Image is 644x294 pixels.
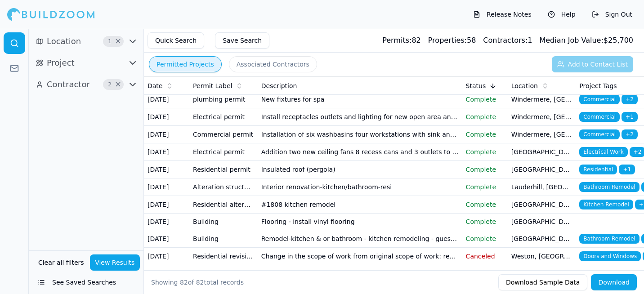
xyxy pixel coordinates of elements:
[539,35,633,46] div: $ 25,700
[508,108,576,126] td: Windermere, [GEOGRAPHIC_DATA]
[189,161,258,178] td: Residential permit
[148,32,204,49] button: Quick Search
[258,196,462,214] td: #1808 kitchen remodel
[258,91,462,108] td: New fixtures for spa
[151,278,244,287] div: Showing of total records
[508,214,576,230] td: [GEOGRAPHIC_DATA], [GEOGRAPHIC_DATA]
[144,143,189,161] td: [DATE]
[32,77,140,92] button: Contractor2Clear Contractor filters
[619,165,635,174] span: + 1
[591,274,637,290] button: Download
[215,32,269,49] button: Save Search
[466,217,504,226] p: Complete
[622,94,638,104] span: + 2
[189,196,258,214] td: Residential alteration permit
[579,200,633,209] span: Kitchen Remodel
[261,81,459,90] div: Description
[180,279,188,286] span: 82
[105,37,114,46] span: 1
[466,95,504,104] p: Complete
[32,274,140,290] button: See Saved Searches
[258,178,462,196] td: Interior renovation-kitchen/bathroom-resi
[469,7,536,22] button: Release Notes
[144,161,189,178] td: [DATE]
[144,214,189,230] td: [DATE]
[579,165,617,174] span: Residential
[579,182,639,192] span: Bathroom Remodel
[622,129,638,139] span: + 2
[189,143,258,161] td: Electrical permit
[579,94,620,104] span: Commercial
[579,81,640,90] div: Project Tags
[144,248,189,265] td: [DATE]
[189,91,258,108] td: plumbing permit
[148,81,186,90] div: Date
[466,234,504,243] p: Complete
[508,143,576,161] td: [GEOGRAPHIC_DATA], [GEOGRAPHIC_DATA]
[189,248,258,265] td: Residential revision application
[466,200,504,209] p: Complete
[90,254,140,271] button: View Results
[229,56,317,72] button: Associated Contractors
[144,178,189,196] td: [DATE]
[189,126,258,143] td: Commercial permit
[32,56,140,70] button: Project
[193,81,254,90] div: Permit Label
[144,91,189,108] td: [DATE]
[539,36,603,45] span: Median Job Value:
[466,252,504,261] p: Canceled
[144,230,189,248] td: [DATE]
[144,196,189,214] td: [DATE]
[579,234,639,244] span: Bathroom Remodel
[483,35,532,46] div: 1
[32,34,140,49] button: Location1Clear Location filters
[144,265,189,282] td: [DATE]
[466,147,504,156] p: Complete
[508,196,576,214] td: [GEOGRAPHIC_DATA], [GEOGRAPHIC_DATA]
[466,112,504,121] p: Complete
[258,108,462,126] td: Install receptacles outlets and lighting for new open area and working area according to the plan...
[466,269,504,278] p: Canceled
[498,274,587,290] button: Download Sample Data
[258,143,462,161] td: Addition two new ceiling fans 8 recess cans and 3 outlets to new porch permit #b23008800
[579,251,641,261] span: Doors and Windows
[196,279,204,286] span: 82
[483,36,528,45] span: Contractors:
[508,91,576,108] td: Windermere, [GEOGRAPHIC_DATA]
[382,36,411,45] span: Permits:
[466,183,504,192] p: Complete
[47,57,75,69] span: Project
[508,230,576,248] td: [GEOGRAPHIC_DATA], [GEOGRAPHIC_DATA]
[258,126,462,143] td: Installation of six washbasins four workstations with sink and an additional sink
[622,112,638,122] span: + 1
[258,214,462,230] td: Flooring - install vinyl flooring
[105,80,114,89] span: 2
[466,130,504,139] p: Complete
[47,35,81,48] span: Location
[149,56,222,72] button: Permitted Projects
[144,126,189,143] td: [DATE]
[47,78,90,91] span: Contractor
[508,126,576,143] td: Windermere, [GEOGRAPHIC_DATA]
[428,35,476,46] div: 58
[189,108,258,126] td: Electrical permit
[466,165,504,174] p: Complete
[258,248,462,265] td: Change in the scope of work from original scope of work: replace 6 windows and 6 doors. (no chang...
[115,39,121,44] span: Clear Location filters
[508,178,576,196] td: Lauderhill, [GEOGRAPHIC_DATA]
[189,230,258,248] td: Building
[579,112,620,122] span: Commercial
[543,7,580,22] button: Help
[579,147,627,157] span: Electrical Work
[382,35,421,46] div: 82
[189,178,258,196] td: Alteration structural residential
[258,230,462,248] td: Remodel-kitchen & or bathroom - kitchen remodeling - guest and master bathroom remodeling
[466,81,504,90] div: Status
[189,265,258,282] td: Building
[258,265,462,282] td: Dumpster enclosure - wood dumpster enclosure
[587,7,637,22] button: Sign Out
[428,36,467,45] span: Properties:
[511,81,572,90] div: Location
[508,161,576,178] td: [GEOGRAPHIC_DATA], [GEOGRAPHIC_DATA]
[508,248,576,265] td: Weston, [GEOGRAPHIC_DATA]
